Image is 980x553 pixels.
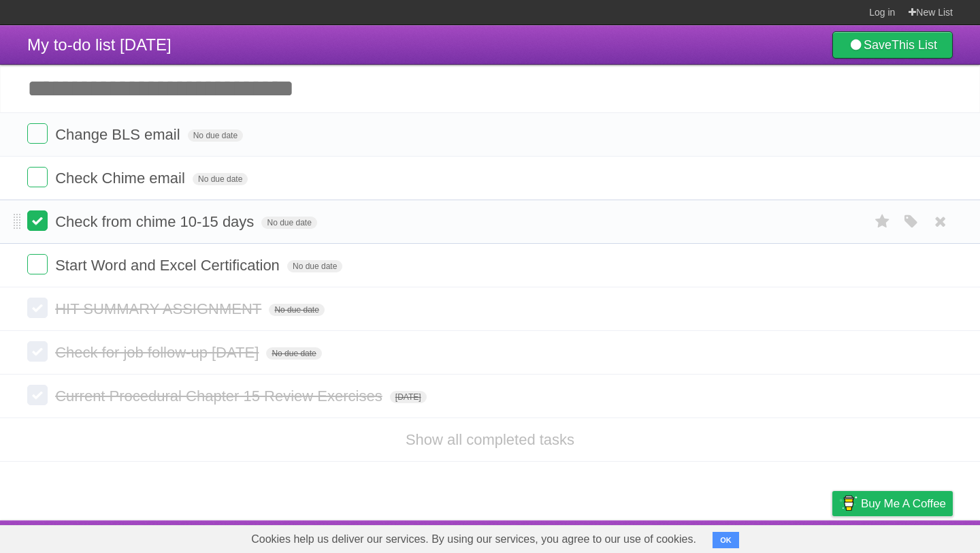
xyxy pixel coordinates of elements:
label: Done [27,385,48,405]
span: Check Chime email [55,170,189,187]
a: Developers [696,524,751,550]
a: Buy me a coffee [832,491,953,516]
label: Done [27,298,48,318]
span: Cookies help us deliver our services. By using our services, you agree to our use of cookies. [238,526,710,553]
span: Check from chime 10-15 days [55,213,257,230]
a: About [651,524,680,550]
label: Done [27,167,48,187]
a: SaveThis List [832,31,953,59]
span: My to-do list [DATE] [27,35,171,54]
a: Terms [768,524,798,550]
a: Suggest a feature [867,524,953,550]
label: Done [27,254,48,274]
span: Start Word and Excel Certification [55,257,283,274]
span: No due date [261,217,316,229]
span: No due date [266,347,321,360]
span: Buy me a coffee [861,492,946,516]
a: Show all completed tasks [406,431,574,448]
a: Privacy [815,524,850,550]
span: [DATE] [390,391,427,403]
label: Star task [870,210,896,233]
label: Done [27,341,48,362]
span: HIT SUMMARY ASSIGNMENT [55,300,265,317]
span: Check for job follow-up [DATE] [55,344,262,361]
span: No due date [193,173,248,185]
button: OK [713,532,739,548]
span: No due date [287,260,342,272]
label: Done [27,123,48,144]
label: Done [27,210,48,231]
span: Change BLS email [55,126,183,143]
span: No due date [188,129,243,142]
span: Current Procedural Chapter 15 Review Exercises [55,388,386,405]
span: No due date [269,304,324,316]
b: This List [892,38,937,52]
img: Buy me a coffee [839,492,857,515]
